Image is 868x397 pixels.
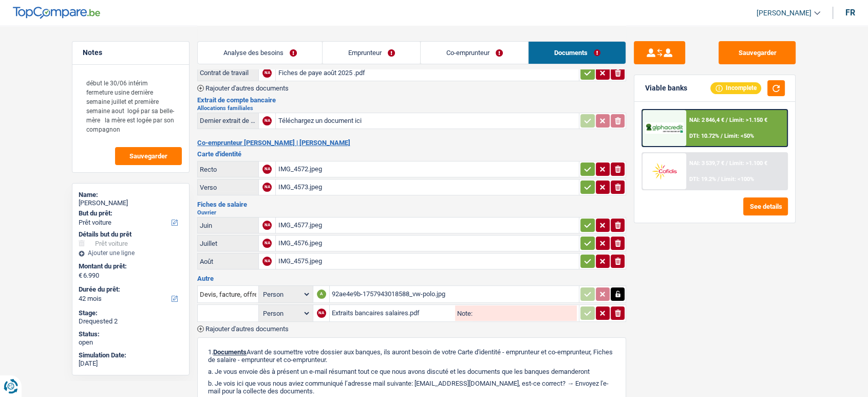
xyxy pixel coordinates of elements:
[79,309,183,317] div: Stage:
[262,183,272,192] div: NA
[208,348,615,364] p: 1. Avant de soumettre votre dossier aux banques, ils auront besoin de votre Carte d'identité - em...
[79,317,183,326] div: Drequested 2
[278,161,577,177] div: IMG_4572.jpeg
[79,191,183,199] div: Name:
[317,290,326,299] div: A
[200,184,256,191] div: Verso
[200,258,256,265] div: Août
[13,7,100,19] img: TopCompare Logo
[79,230,183,239] div: Détails but du prêt
[845,8,855,17] div: fr
[200,69,256,77] div: Contrat de travail
[689,117,724,123] span: NAI: 2 846,4 €
[200,222,256,229] div: Juin
[197,326,289,332] button: Rajouter d'autres documents
[748,5,820,22] a: [PERSON_NAME]
[332,286,577,302] div: 92ae4e9b-1757943018588_vw-polo.jpg
[208,380,615,395] p: b. Je vois ici que vous nous aviez communiqué l’adresse mail suivante: [EMAIL_ADDRESS][DOMAIN_NA...
[197,275,626,282] h3: Autre
[200,166,256,173] div: Recto
[197,139,626,147] h2: Co-emprunteur [PERSON_NAME] | [PERSON_NAME]
[79,330,183,338] div: Status:
[729,160,767,167] span: Limit: >1.100 €
[79,338,183,347] div: open
[421,42,528,64] a: Co-emprunteur
[278,218,577,233] div: IMG_4577.jpeg
[278,254,577,269] div: IMG_4575.jpeg
[726,117,728,123] span: /
[208,368,615,375] p: a. Je vous envoie dès à présent un e-mail résumant tout ce que nous avons discuté et les doc...
[198,42,322,64] a: Analyse des besoins
[197,151,626,157] h3: Carte d'identité
[79,199,183,207] div: [PERSON_NAME]
[197,97,626,103] h3: Extrait de compte bancaire
[332,305,453,321] div: Extraits bancaires salaires.pdf
[455,310,473,317] label: Note:
[689,176,716,183] span: DTI: 19.2%
[645,84,687,93] div: Viable banks
[721,133,723,139] span: /
[718,176,720,183] span: /
[689,133,719,139] span: DTI: 10.72%
[79,262,181,270] label: Montant du prêt:
[197,85,289,92] button: Rajouter d'autres documents
[79,249,183,257] div: Ajouter une ligne
[200,240,256,247] div: Juillet
[757,9,812,17] span: [PERSON_NAME]
[743,197,788,215] button: See details
[197,201,626,208] h3: Fiches de salaire
[83,48,179,57] h5: Notes
[724,133,754,139] span: Limit: <50%
[262,239,272,248] div: NA
[529,42,626,64] a: Documents
[205,326,289,332] span: Rajouter d'autres documents
[278,236,577,251] div: IMG_4576.jpeg
[726,160,728,167] span: /
[262,221,272,230] div: NA
[323,42,420,64] a: Emprunteur
[129,153,167,159] span: Sauvegarder
[262,68,272,78] div: NA
[278,179,577,195] div: IMG_4573.jpeg
[200,117,256,124] div: Dernier extrait de compte pour vos allocations familiales
[689,160,724,167] span: NAI: 3 539,7 €
[262,116,272,125] div: NA
[719,41,796,64] button: Sauvegarder
[197,210,626,215] h2: Ouvrier
[317,309,326,318] div: NA
[79,272,82,280] span: €
[729,117,767,123] span: Limit: >1.150 €
[79,209,181,218] label: But du prêt:
[710,82,761,94] div: Incomplete
[115,147,182,165] button: Sauvegarder
[79,359,183,368] div: [DATE]
[205,85,289,92] span: Rajouter d'autres documents
[278,65,577,81] div: Fiches de paye août 2025 .pdf
[213,348,247,356] span: Documents
[262,257,272,266] div: NA
[721,176,754,183] span: Limit: <100%
[79,351,183,359] div: Simulation Date:
[197,105,626,111] h2: Allocations familiales
[645,122,683,134] img: AlphaCredit
[262,165,272,174] div: NA
[645,161,683,181] img: Cofidis
[79,285,181,294] label: Durée du prêt:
